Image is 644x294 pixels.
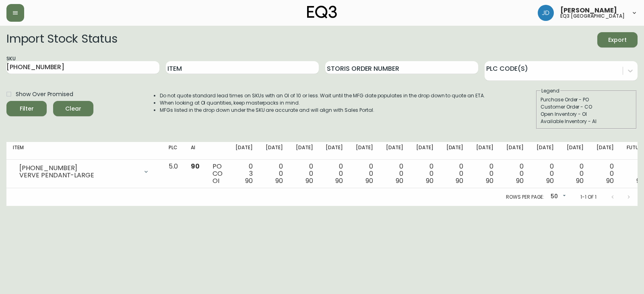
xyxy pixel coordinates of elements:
[235,163,253,185] div: 0 3
[636,176,644,185] span: 90
[627,163,644,185] div: 0 0
[590,142,620,160] th: [DATE]
[538,5,554,21] img: 7c567ac048721f22e158fd313f7f0981
[245,176,253,185] span: 90
[184,142,206,160] th: AI
[229,142,259,160] th: [DATE]
[416,163,433,185] div: 0 0
[191,162,200,171] span: 90
[326,163,343,185] div: 0 0
[19,164,138,172] div: [PHONE_NUMBER]
[53,101,93,116] button: Clear
[440,142,470,160] th: [DATE]
[410,142,440,160] th: [DATE]
[597,163,614,185] div: 0 0
[500,142,530,160] th: [DATE]
[356,163,373,185] div: 0 0
[162,160,184,188] td: 5.0
[597,32,638,47] button: Export
[289,142,320,160] th: [DATE]
[6,142,162,160] th: Item
[213,163,223,185] div: PO CO
[541,96,632,103] div: Purchase Order - PO
[162,142,184,160] th: PLC
[380,142,410,160] th: [DATE]
[319,142,349,160] th: [DATE]
[296,163,313,185] div: 0 0
[259,142,289,160] th: [DATE]
[541,103,632,111] div: Customer Order - CO
[580,193,597,201] p: 1-1 of 1
[305,176,313,185] span: 90
[275,176,283,185] span: 90
[604,35,631,45] span: Export
[396,176,403,185] span: 90
[426,176,433,185] span: 90
[506,163,524,185] div: 0 0
[365,176,373,185] span: 90
[456,176,463,185] span: 90
[335,176,343,185] span: 90
[470,142,500,160] th: [DATE]
[6,101,47,116] button: Filter
[476,163,493,185] div: 0 0
[541,118,632,125] div: Available Inventory - AI
[567,163,584,185] div: 0 0
[6,32,117,47] h2: Import Stock Status
[546,176,554,185] span: 90
[560,7,617,14] span: [PERSON_NAME]
[537,163,554,185] div: 0 0
[16,90,73,99] span: Show Over Promised
[386,163,403,185] div: 0 0
[349,142,380,160] th: [DATE]
[547,190,568,204] div: 50
[13,163,156,181] div: [PHONE_NUMBER]VERVE PENDANT-LARGE
[541,87,560,95] legend: Legend
[60,104,87,114] span: Clear
[213,176,219,185] span: OI
[486,176,493,185] span: 90
[530,142,560,160] th: [DATE]
[19,172,138,179] div: VERVE PENDANT-LARGE
[560,142,590,160] th: [DATE]
[160,99,485,107] li: When looking at OI quantities, keep masterpacks in mind.
[307,6,337,19] img: logo
[506,193,544,201] p: Rows per page:
[266,163,283,185] div: 0 0
[560,14,625,19] h5: eq3 [GEOGRAPHIC_DATA]
[541,111,632,118] div: Open Inventory - OI
[160,92,485,99] li: Do not quote standard lead times on SKUs with an OI of 10 or less. Wait until the MFG date popula...
[446,163,464,185] div: 0 0
[576,176,584,185] span: 90
[516,176,524,185] span: 90
[160,107,485,114] li: MFGs listed in the drop down under the SKU are accurate and will align with Sales Portal.
[606,176,614,185] span: 90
